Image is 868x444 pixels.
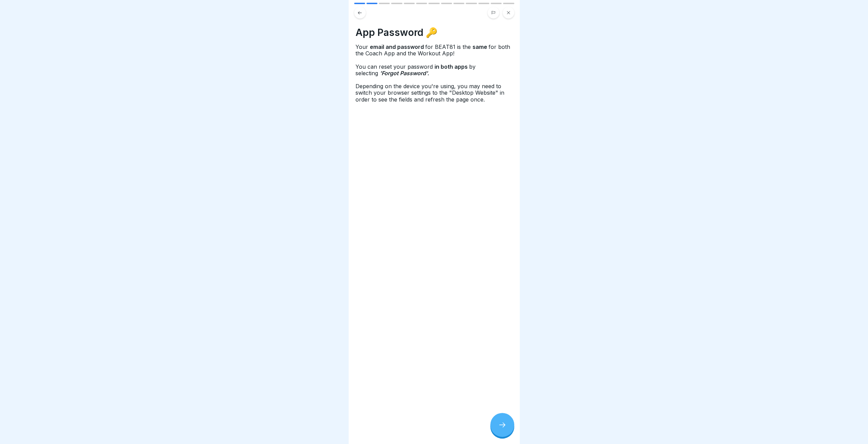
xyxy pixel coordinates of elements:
span: by selecting [355,63,476,77]
h4: App Password 🔑 [355,27,513,38]
strong: same [472,43,489,50]
strong: email and password [370,43,425,50]
span: Depending on the device you're using, you may need to switch your browser settings to the "Deskto... [355,83,504,103]
span: Your [355,43,370,50]
span: for both the Coach App and the Workout App! [355,43,510,57]
span: You can reset your password [355,63,435,70]
span: for BEAT81 is the [425,43,472,50]
strong: in both apps [435,63,469,70]
strong: 'Forgot Password'. [380,70,430,77]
